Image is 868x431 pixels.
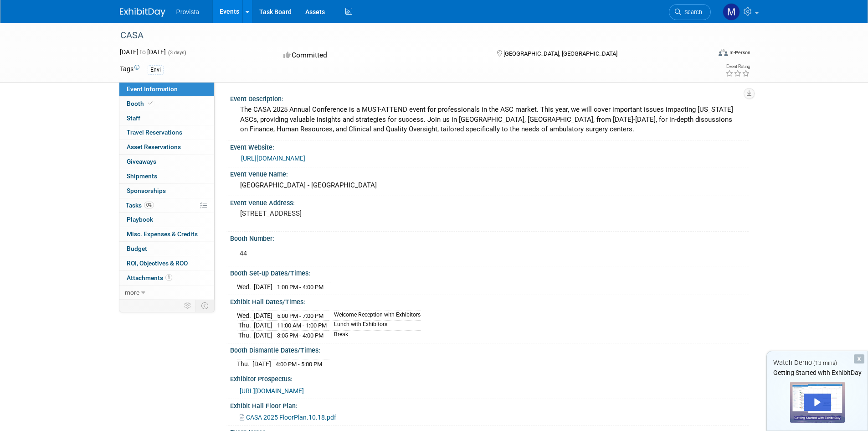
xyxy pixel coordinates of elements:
[237,311,254,321] td: Wed.
[254,330,272,340] td: [DATE]
[167,50,186,56] span: (3 days)
[281,47,482,63] div: Committed
[277,332,324,339] span: 3:05 PM - 4:00 PM
[119,286,214,300] a: more
[276,361,322,368] span: 4:00 PM - 5:00 PM
[854,354,864,363] div: Dismiss
[127,114,140,122] span: Staff
[119,111,214,125] a: Staff
[119,256,214,270] a: ROI, Objectives & ROO
[277,312,324,319] span: 5:00 PM - 7:00 PM
[252,359,271,369] td: [DATE]
[127,100,154,107] span: Booth
[767,368,868,377] div: Getting Started with ExhibitDay
[176,8,200,16] span: Provista
[119,184,214,198] a: Sponsorships
[240,414,336,421] a: CASA 2025 FloorPlan.10.18.pdf
[144,202,154,208] span: 0%
[127,85,178,93] span: Event Information
[329,321,421,331] td: Lunch with Exhibitors
[329,311,421,321] td: Welcome Reception with Exhibitors
[120,48,166,56] span: [DATE] [DATE]
[125,289,139,296] span: more
[127,158,156,165] span: Giveaways
[804,394,831,411] div: Play
[230,140,749,152] div: Event Website:
[117,27,697,44] div: CASA
[230,232,749,243] div: Booth Number:
[237,321,254,331] td: Thu.
[813,360,837,366] span: (13 mins)
[230,196,749,208] div: Event Venue Address:
[119,271,214,285] a: Attachments1
[148,65,164,75] div: Envi
[657,47,751,61] div: Event Format
[119,198,214,213] a: Tasks0%
[148,101,153,106] i: Booth reservation complete
[237,282,254,291] td: Wed.
[254,311,272,321] td: [DATE]
[120,64,139,75] td: Tags
[230,167,749,179] div: Event Venue Name:
[180,300,196,312] td: Personalize Event Tab Strip
[127,187,166,194] span: Sponsorships
[237,178,742,192] div: [GEOGRAPHIC_DATA] - [GEOGRAPHIC_DATA]
[329,330,421,340] td: Break
[230,295,749,306] div: Exhibit Hall Dates/Times:
[165,274,172,281] span: 1
[127,216,153,223] span: Playbook
[119,155,214,169] a: Giveaways
[119,227,214,241] a: Misc. Expenses & Credits
[127,172,157,180] span: Shipments
[240,209,436,218] pre: [STREET_ADDRESS]
[139,48,147,56] span: to
[119,97,214,111] a: Booth
[503,50,617,57] span: [GEOGRAPHIC_DATA], [GEOGRAPHIC_DATA]
[230,343,749,355] div: Booth Dismantle Dates/Times:
[127,230,198,238] span: Misc. Expenses & Credits
[119,169,214,183] a: Shipments
[277,322,327,329] span: 11:00 AM - 1:00 PM
[230,399,749,410] div: Exhibit Hall Floor Plan:
[195,300,214,312] td: Toggle Event Tabs
[127,274,172,281] span: Attachments
[237,359,252,369] td: Thu.
[729,49,750,56] div: In-Person
[119,125,214,140] a: Travel Reservations
[119,242,214,256] a: Budget
[767,358,868,368] div: Watch Demo
[119,213,214,227] a: Playbook
[127,143,181,151] span: Asset Reservations
[719,49,728,56] img: Format-Inperson.png
[254,321,272,331] td: [DATE]
[230,92,749,104] div: Event Description:
[127,129,182,136] span: Travel Reservations
[254,282,272,291] td: [DATE]
[246,414,336,421] span: CASA 2025 FloorPlan.10.18.pdf
[126,202,154,209] span: Tasks
[119,140,214,154] a: Asset Reservations
[277,284,324,291] span: 1:00 PM - 4:00 PM
[127,245,147,252] span: Budget
[233,244,647,263] div: 44
[127,260,188,267] span: ROI, Objectives & ROO
[669,4,711,20] a: Search
[119,82,214,96] a: Event Information
[723,3,740,21] img: Mitchell Bowman
[681,9,702,16] span: Search
[237,103,742,136] div: The CASA 2025 Annual Conference is a MUST-ATTEND event for professionals in the ASC market. This ...
[120,8,165,17] img: ExhibitDay
[237,330,254,340] td: Thu.
[725,64,750,69] div: Event Rating
[230,266,749,278] div: Booth Set-up Dates/Times:
[230,372,749,384] div: Exhibitor Prospectus:
[240,387,304,395] a: [URL][DOMAIN_NAME]
[241,155,305,162] a: [URL][DOMAIN_NAME]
